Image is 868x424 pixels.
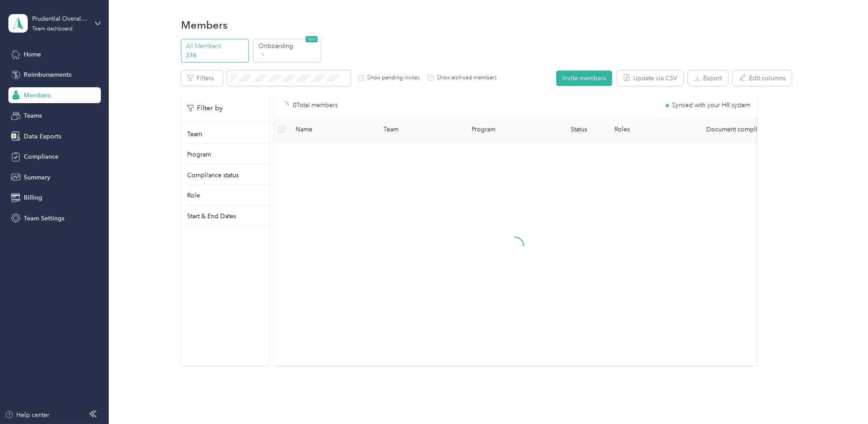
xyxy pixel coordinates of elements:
[24,91,51,100] span: Members
[550,117,608,141] th: Status
[556,71,612,86] button: Invite members
[295,126,369,133] span: Name
[819,375,868,424] iframe: Everlance-gr Chat Button Frame
[465,117,550,141] th: Program
[434,74,497,82] label: Show archived members
[24,214,64,223] span: Team Settings
[377,117,465,141] th: Team
[259,41,318,51] p: Onboarding
[288,117,377,141] th: Name
[186,51,246,60] p: 276
[293,100,338,110] p: 0 Total members
[672,102,750,108] span: Synced with your HR system
[187,103,223,114] p: Filter by
[186,41,246,51] p: All Members
[364,74,420,82] label: Show pending invites
[181,20,228,30] h1: Members
[187,171,239,180] p: Compliance status
[187,191,200,200] p: Role
[187,130,202,139] p: Team
[24,193,42,202] span: Billing
[24,111,42,120] span: Teams
[181,71,223,86] button: Filters
[32,26,73,32] div: Team dashboard
[617,71,683,86] button: Update via CSV
[608,117,696,141] th: Roles
[24,173,50,182] span: Summary
[5,410,50,420] button: Help center
[24,50,41,59] span: Home
[703,126,775,133] div: Document compliance
[24,70,71,79] span: Reimbursements
[688,71,728,86] button: Export
[187,212,236,221] p: Start & End Dates
[306,36,318,42] span: NEW
[733,71,792,86] button: Edit columns
[32,14,87,23] div: Prudential Overall Supply
[187,150,211,159] p: Program
[24,132,61,141] span: Data Exports
[24,152,59,161] span: Compliance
